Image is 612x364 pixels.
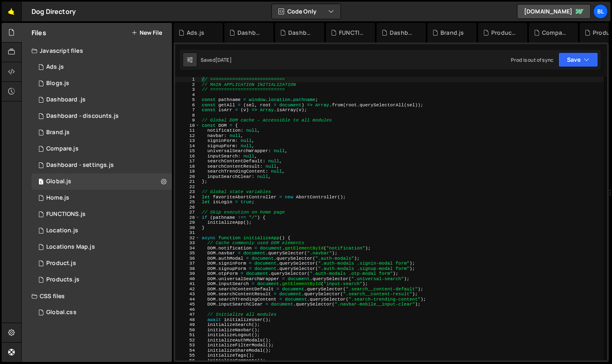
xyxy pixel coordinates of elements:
[32,157,172,173] div: 16220/44476.js
[390,29,416,37] div: Dashboard - settings.js
[46,162,114,169] div: Dashboard - settings.js
[46,260,76,267] div: Product.js
[175,261,200,266] div: 37
[175,169,200,174] div: 19
[46,63,64,71] div: Ads.js
[175,205,200,210] div: 26
[175,123,200,128] div: 10
[542,29,568,37] div: Compare.js
[175,113,200,118] div: 8
[593,4,608,19] a: Bl
[32,173,172,190] div: 16220/43681.js
[187,29,204,37] div: Ads.js
[175,317,200,323] div: 48
[175,246,200,251] div: 34
[175,195,200,200] div: 24
[175,251,200,256] div: 35
[46,243,95,251] div: Locations Map.js
[175,297,200,302] div: 44
[175,292,200,297] div: 43
[175,215,200,220] div: 28
[38,179,43,186] span: 1
[175,276,200,282] div: 40
[175,281,200,287] div: 41
[175,189,200,195] div: 23
[175,312,200,317] div: 47
[32,190,172,206] div: 16220/44319.js
[175,154,200,159] div: 16
[175,97,200,103] div: 5
[175,133,200,139] div: 12
[175,118,200,123] div: 9
[175,220,200,225] div: 29
[32,124,172,141] div: 16220/44394.js
[46,145,79,153] div: Compare.js
[517,4,591,19] a: [DOMAIN_NAME]
[339,29,365,37] div: FUNCTIONS.js
[46,211,86,218] div: FUNCTIONS.js
[175,87,200,92] div: 3
[201,56,232,63] div: Saved
[175,266,200,272] div: 38
[32,222,172,239] : 16220/43679.js
[175,200,200,205] div: 25
[46,309,77,316] div: Global.css
[32,206,172,222] div: 16220/44477.js
[440,29,464,37] div: Brand.js
[32,7,76,16] div: Dog Directory
[32,59,172,75] div: 16220/47090.js
[175,338,200,343] div: 52
[175,307,200,312] div: 46
[511,56,553,63] div: Prod is out of sync
[32,75,172,92] div: 16220/44321.js
[175,148,200,154] div: 15
[491,29,517,37] div: Product.js
[175,236,200,241] div: 32
[32,255,172,272] div: 16220/44393.js
[175,108,200,113] div: 7
[175,328,200,333] div: 50
[272,4,341,19] button: Code Only
[175,287,200,292] div: 42
[46,178,71,185] div: Global.js
[175,179,200,184] div: 21
[175,164,200,169] div: 18
[32,28,46,37] h2: Files
[46,276,79,283] div: Products.js
[558,52,598,67] button: Save
[175,210,200,215] div: 27
[32,272,172,288] div: 16220/44324.js
[46,194,69,202] div: Home.js
[175,103,200,108] div: 6
[237,29,264,37] div: Dashboard - discounts.js
[46,227,78,234] div: Location.js
[175,225,200,231] div: 30
[131,29,162,36] button: New File
[175,230,200,236] div: 31
[175,302,200,307] div: 45
[288,29,314,37] div: Dashboard .js
[175,82,200,88] div: 2
[46,112,119,120] div: Dashboard - discounts.js
[175,353,200,358] div: 55
[175,343,200,348] div: 53
[46,129,70,136] div: Brand.js
[175,92,200,98] div: 4
[175,358,200,364] div: 56
[175,184,200,190] div: 22
[32,304,172,321] div: 16220/43682.css
[32,239,172,255] div: 16220/43680.js
[32,108,172,124] div: 16220/46573.js
[175,77,200,82] div: 1
[32,92,172,108] div: 16220/46559.js
[175,138,200,144] div: 13
[175,271,200,276] div: 39
[32,141,172,157] div: 16220/44328.js
[2,2,22,21] a: 🤙
[175,333,200,338] div: 51
[175,240,200,246] div: 33
[46,96,86,103] div: Dashboard .js
[175,159,200,164] div: 17
[175,128,200,133] div: 11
